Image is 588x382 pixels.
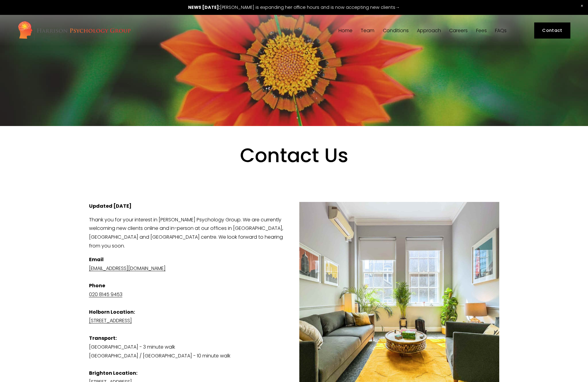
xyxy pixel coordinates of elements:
strong: Updated [DATE] [89,203,132,210]
p: Thank you for your interest in [PERSON_NAME] Psychology Group. We are currently welcoming new cli... [89,216,499,251]
a: 020 8145 9453 [89,291,122,298]
strong: Brighton Location: [89,370,137,377]
a: Contact [534,22,570,39]
strong: Phone [89,282,105,289]
a: [EMAIL_ADDRESS][DOMAIN_NAME] [89,265,166,272]
a: Home [339,28,352,33]
span: Approach [417,28,441,33]
span: Conditions [383,28,409,33]
a: folder dropdown [383,28,409,33]
a: FAQs [495,28,507,33]
a: [STREET_ADDRESS] [89,317,132,324]
a: Careers [449,28,468,33]
strong: Email [89,256,104,263]
strong: Holborn Location: [89,309,135,315]
strong: Transport: [89,335,117,342]
a: folder dropdown [361,28,374,33]
img: Harrison Psychology Group [18,21,131,40]
a: folder dropdown [417,28,441,33]
span: Team [361,28,374,33]
h1: Contact Us [126,144,462,192]
a: Fees [476,28,487,33]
